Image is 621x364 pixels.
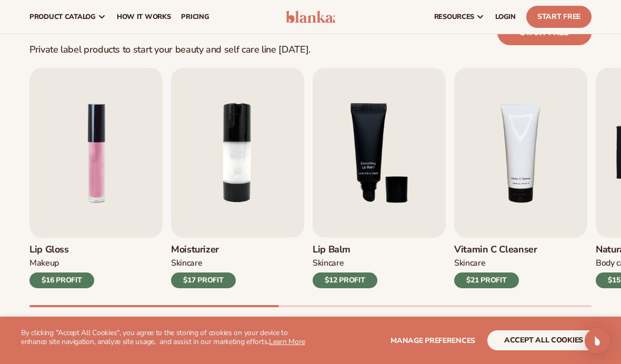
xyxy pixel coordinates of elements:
[29,258,59,269] div: MAKEUP
[526,6,592,28] a: Start Free
[29,244,94,256] h3: Lip Gloss
[171,244,236,256] h3: Moisturizer
[171,68,304,288] a: 2 / 9
[117,13,171,21] span: How It Works
[434,13,474,21] span: resources
[29,44,310,56] div: Private label products to start your beauty and self care line [DATE].
[29,13,96,21] span: product catalog
[269,337,305,347] a: Learn More
[313,272,377,288] div: $12 PROFIT
[313,258,344,269] div: SKINCARE
[29,272,94,288] div: $16 PROFIT
[390,336,475,346] span: Manage preferences
[585,328,610,353] div: Open Intercom Messenger
[454,272,519,288] div: $21 PROFIT
[313,68,446,288] a: 3 / 9
[286,11,335,23] img: logo
[171,272,236,288] div: $17 PROFIT
[495,13,516,21] span: LOGIN
[171,258,202,269] div: SKINCARE
[487,330,600,350] button: accept all cookies
[29,68,163,288] a: 1 / 9
[454,68,587,288] a: 4 / 9
[313,244,377,256] h3: Lip Balm
[21,329,310,347] p: By clicking "Accept All Cookies", you agree to the storing of cookies on your device to enhance s...
[181,13,209,21] span: pricing
[454,258,485,269] div: Skincare
[454,244,537,256] h3: Vitamin C Cleanser
[29,10,310,38] h2: Best sellers
[390,330,475,350] button: Manage preferences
